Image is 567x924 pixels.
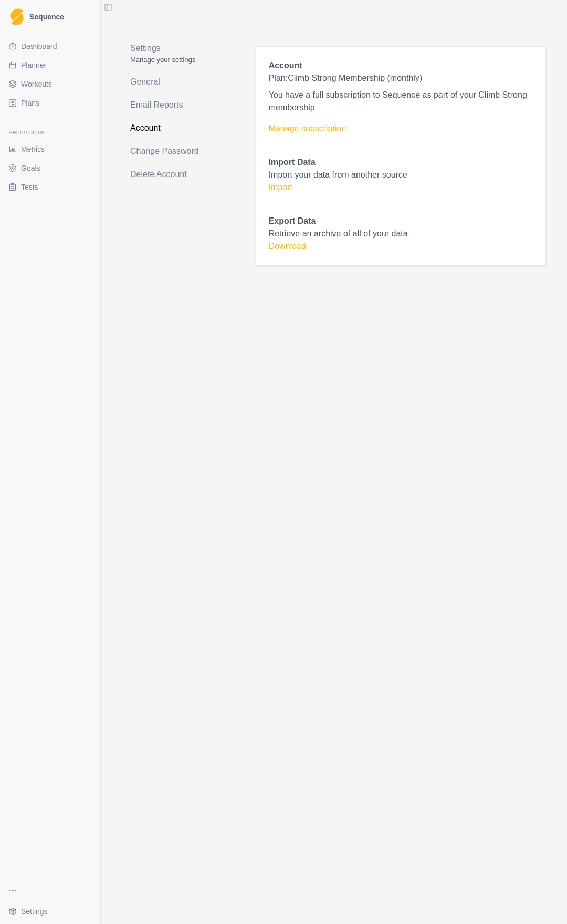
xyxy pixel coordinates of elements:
[4,179,96,195] a: Tests
[21,163,40,173] span: Goals
[269,242,306,251] a: Download
[269,122,533,135] a: Manage subscription
[269,169,533,181] p: Import your data from another source
[130,97,209,113] a: Email Reports
[4,903,96,920] button: Settings
[269,89,533,114] p: You have a full subscription to Sequence as part of your Climb Strong membership
[4,95,96,111] a: Plans
[10,8,24,26] img: Logo
[269,156,533,169] p: Import Data
[29,13,64,20] span: Sequence
[4,141,96,158] a: Metrics
[130,42,209,55] p: Settings
[130,55,209,65] p: Manage your settings
[269,59,533,72] p: Account
[21,41,57,51] span: Dashboard
[21,98,39,108] span: Plans
[130,120,209,137] a: Account
[4,4,96,29] a: LogoSequence
[4,57,96,74] a: Planner
[130,74,209,90] a: General
[4,38,96,55] a: Dashboard
[4,124,96,141] div: Performance
[21,182,38,192] span: Tests
[21,79,52,89] span: Workouts
[21,60,46,70] span: Planner
[21,144,45,154] span: Metrics
[269,215,533,227] p: Export Data
[4,160,96,177] a: Goals
[4,76,96,92] a: Workouts
[130,166,209,183] a: Delete Account
[130,143,209,160] a: Change Password
[269,183,292,192] a: Import
[269,227,533,240] p: Retrieve an archive of all of your data
[269,72,533,85] p: Plan: Climb Strong Membership (monthly)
